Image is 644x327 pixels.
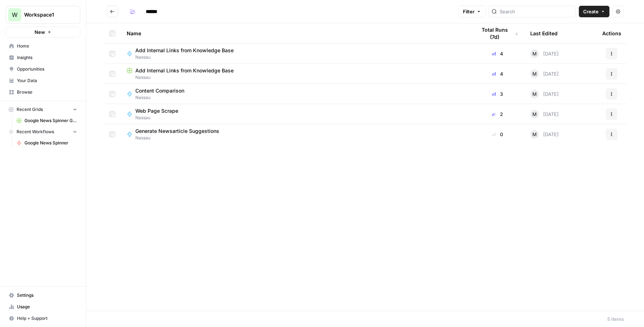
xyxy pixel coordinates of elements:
[476,50,519,57] div: 4
[6,126,80,137] button: Recent Workflows
[135,87,184,94] span: Content Comparison
[24,140,77,146] span: Google News Spinner
[579,6,609,17] button: Create
[17,54,77,61] span: Insights
[127,47,465,61] a: Add Internal Links from Knowledge BaseNassau
[12,10,18,19] span: W
[17,77,77,84] span: Your Data
[532,111,537,118] span: M
[127,127,465,141] a: Generate Newsarticle SuggestionsNassau
[6,6,80,24] button: Workspace: Workspace1
[17,129,54,135] span: Recent Workflows
[17,292,77,299] span: Settings
[6,52,80,63] a: Insights
[6,290,80,301] a: Settings
[17,315,77,322] span: Help + Support
[127,74,465,81] span: Nassau
[135,47,234,54] span: Add Internal Links from Knowledge Base
[17,66,77,72] span: Opportunities
[532,70,537,77] span: M
[6,63,80,75] a: Opportunities
[127,23,465,43] div: Name
[532,50,537,57] span: M
[530,130,559,139] div: [DATE]
[607,315,624,323] div: 5 Items
[476,90,519,98] div: 3
[107,6,118,17] button: Go back
[530,49,559,58] div: [DATE]
[135,127,219,135] span: Generate Newsarticle Suggestions
[530,70,559,78] div: [DATE]
[135,67,234,74] span: Add Internal Links from Knowledge Base
[6,104,80,115] button: Recent Grids
[24,117,77,124] span: Google News Spinner Grid
[17,106,43,113] span: Recent Grids
[135,107,178,115] span: Web Page Scrape
[35,28,45,36] span: New
[602,23,621,43] div: Actions
[135,115,184,121] span: Nassau
[476,131,519,138] div: 0
[6,40,80,52] a: Home
[6,313,80,324] button: Help + Support
[476,111,519,118] div: 2
[6,301,80,313] a: Usage
[135,54,239,61] span: Nassau
[17,304,77,310] span: Usage
[532,131,537,138] span: M
[476,23,519,43] div: Total Runs (7d)
[17,89,77,95] span: Browse
[13,115,80,126] a: Google News Spinner Grid
[127,67,465,81] a: Add Internal Links from Knowledge BaseNassau
[458,6,486,17] button: Filter
[6,27,80,37] button: New
[6,86,80,98] a: Browse
[583,8,599,15] span: Create
[6,75,80,86] a: Your Data
[532,90,537,98] span: M
[127,87,465,101] a: Content ComparisonNassau
[530,23,558,43] div: Last Edited
[530,110,559,118] div: [DATE]
[530,90,559,98] div: [DATE]
[500,8,573,15] input: Search
[476,70,519,77] div: 4
[127,107,465,121] a: Web Page ScrapeNassau
[13,137,80,149] a: Google News Spinner
[24,11,68,18] span: Workspace1
[135,135,225,141] span: Nassau
[17,43,77,49] span: Home
[135,94,190,101] span: Nassau
[463,8,474,15] span: Filter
